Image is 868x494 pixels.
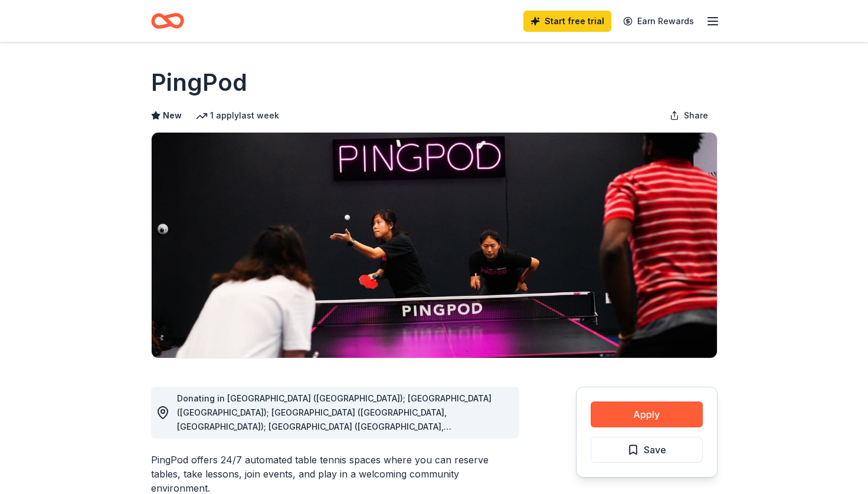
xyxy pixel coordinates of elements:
[151,66,247,99] h1: PingPod
[196,108,279,123] div: 1 apply last week
[163,108,182,123] span: New
[523,11,611,32] a: Start free trial
[591,401,703,427] button: Apply
[591,437,703,463] button: Save
[616,11,701,32] a: Earn Rewards
[152,133,717,358] img: Image for PingPod
[660,104,718,127] button: Share
[151,7,184,35] a: Home
[644,442,666,457] span: Save
[684,108,708,123] span: Share
[177,393,508,474] span: Donating in [GEOGRAPHIC_DATA] ([GEOGRAPHIC_DATA]); [GEOGRAPHIC_DATA] ([GEOGRAPHIC_DATA]); [GEOGRA...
